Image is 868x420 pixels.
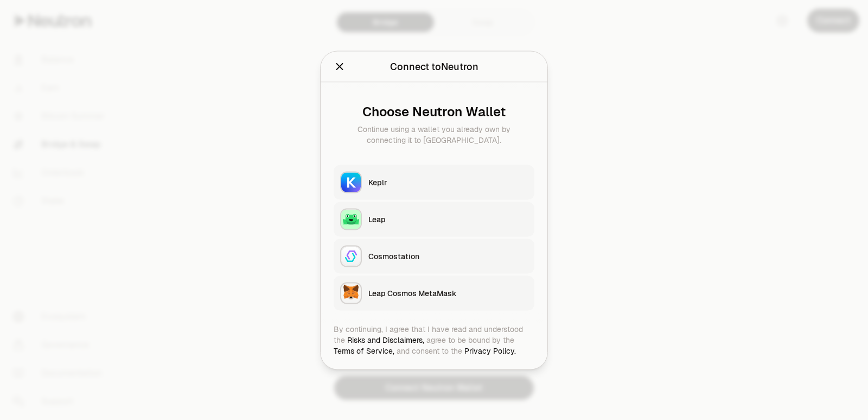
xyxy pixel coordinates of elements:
[368,250,528,261] div: Cosmostation
[342,104,526,119] div: Choose Neutron Wallet
[334,165,534,199] button: KeplrKeplr
[464,346,516,355] a: Privacy Policy.
[368,177,528,187] div: Keplr
[341,283,361,303] img: Leap Cosmos MetaMask
[334,239,534,273] button: CosmostationCosmostation
[334,323,534,356] div: By continuing, I agree that I have read and understood the agree to be bound by the and consent t...
[334,275,534,310] button: Leap Cosmos MetaMaskLeap Cosmos MetaMask
[347,335,424,344] a: Risks and Disclaimers,
[334,346,394,355] a: Terms of Service,
[368,214,528,224] div: Leap
[341,172,361,192] img: Keplr
[341,246,361,266] img: Cosmostation
[368,287,528,298] div: Leap Cosmos MetaMask
[341,209,361,229] img: Leap
[334,202,534,236] button: LeapLeap
[334,59,346,74] button: Close
[342,123,526,145] div: Continue using a wallet you already own by connecting it to [GEOGRAPHIC_DATA].
[390,59,478,74] div: Connect to Neutron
